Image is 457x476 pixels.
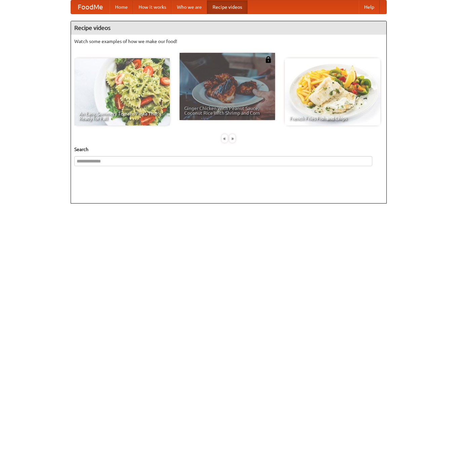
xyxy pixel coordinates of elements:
a: How it works [133,0,172,14]
h4: Recipe videos [71,21,386,35]
a: Recipe videos [207,0,247,14]
h5: Search [74,146,383,153]
div: « [222,134,228,143]
a: French Fries Fish and Chips [285,58,380,125]
span: French Fries Fish and Chips [290,116,376,121]
img: 483408.png [265,56,272,63]
a: An Easy, Summery Tomato Pasta That's Ready for Fall [74,58,170,125]
div: » [229,134,235,143]
p: Watch some examples of how we make our food! [74,38,383,45]
a: Who we are [172,0,207,14]
a: Home [110,0,133,14]
a: FoodMe [71,0,110,14]
a: Help [359,0,380,14]
span: An Easy, Summery Tomato Pasta That's Ready for Fall [79,111,165,121]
